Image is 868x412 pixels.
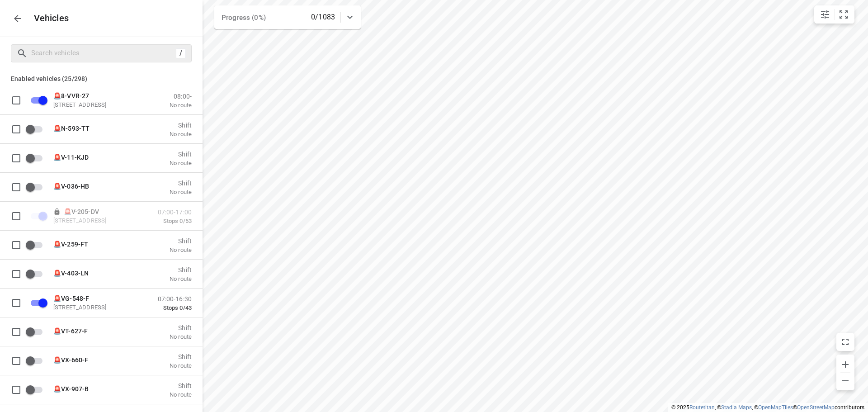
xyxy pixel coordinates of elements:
[797,404,835,411] a: OpenStreetMap
[53,294,89,302] span: 🚨VG-548-F
[53,385,89,392] span: 🚨VX-907-B
[170,266,192,273] p: Shift
[170,92,192,99] p: 08:00-
[816,5,834,24] button: Map settings
[158,304,192,311] p: Stops 0/43
[158,217,192,224] p: Stops 0/53
[758,404,793,411] a: OpenMapTiles
[170,382,192,389] p: Shift
[53,153,89,161] span: 🚨V-11-KJD
[25,236,48,253] span: Enable
[170,101,192,109] p: No route
[170,391,192,398] p: No route
[25,323,48,340] span: Enable
[170,353,192,360] p: Shift
[53,240,88,247] span: 🚨V-259-FT
[25,207,48,224] span: Unable to edit locked vehicles
[53,269,89,276] span: 🚨V-403-LN
[25,265,48,282] span: Enable
[170,275,192,282] p: No route
[170,333,192,340] p: No route
[721,404,752,411] a: Stadia Maps
[170,362,192,369] p: No route
[25,91,48,109] span: Disable
[53,327,88,334] span: 🚨VT-627-F
[170,246,192,253] p: No route
[170,237,192,244] p: Shift
[53,124,90,132] span: 🚨N-593-TT
[27,13,69,24] p: Vehicles
[25,178,48,195] span: Enable
[170,188,192,195] p: No route
[170,150,192,157] p: Shift
[176,48,186,58] div: /
[53,356,88,363] span: 🚨VX-660-F
[25,120,48,137] span: Enable
[25,381,48,398] span: Enable
[170,159,192,166] p: No route
[170,324,192,331] p: Shift
[814,5,854,24] div: small contained button group
[671,404,864,411] li: © 2025 , © , © © contributors
[53,182,89,189] span: 🚨V-036-HB
[53,303,144,311] p: [STREET_ADDRESS]
[25,149,48,166] span: Enable
[25,294,48,311] span: Disable
[222,14,266,22] span: Progress (0%)
[311,12,335,23] p: 0/1083
[25,352,48,369] span: Enable
[158,208,192,215] p: 07:00-17:00
[170,121,192,128] p: Shift
[835,5,853,24] button: Fit zoom
[53,101,144,108] p: [STREET_ADDRESS]
[689,404,715,411] a: Routetitan
[31,46,176,60] input: Search vehicles
[170,130,192,137] p: No route
[53,92,89,99] span: 🚨8-VVR-27
[214,5,361,29] div: Progress (0%)0/1083
[64,208,99,215] span: 🚨V-205-DV
[53,217,144,224] p: [STREET_ADDRESS]
[158,295,192,302] p: 07:00-16:30
[170,179,192,186] p: Shift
